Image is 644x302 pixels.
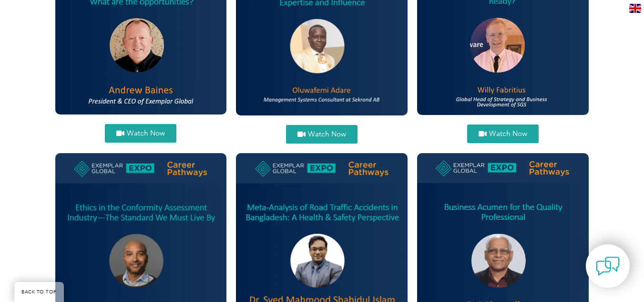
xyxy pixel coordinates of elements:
[286,125,358,144] a: Watch Now
[629,4,641,13] img: en
[105,124,176,143] a: Watch Now
[596,254,620,278] img: contact-chat.png
[467,125,539,143] a: Watch Now
[127,130,165,137] span: Watch Now
[14,282,64,302] a: BACK TO TOP
[308,131,346,138] span: Watch Now
[489,130,527,137] span: Watch Now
